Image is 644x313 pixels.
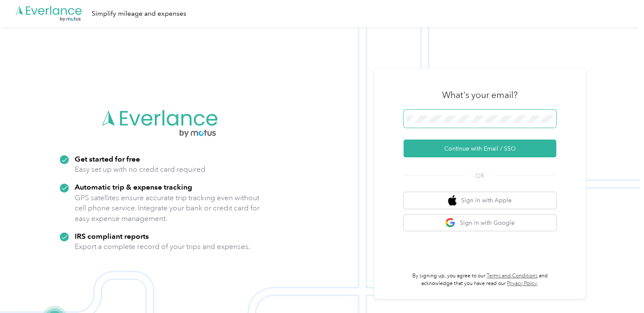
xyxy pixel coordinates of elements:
h3: What's your email? [442,89,518,101]
button: apple logoSign in with Apple [403,192,556,209]
iframe: Everlance-gr Chat Button Frame [596,265,644,313]
p: GPS satellites ensure accurate trip tracking even without cell phone service. Integrate your bank... [75,193,260,224]
span: OR [465,171,495,180]
p: Export a complete record of your trips and expenses. [75,241,250,252]
img: apple logo [448,195,456,206]
button: Continue with Email / SSO [403,140,556,157]
div: Simplify mileage and expenses [92,8,186,19]
p: By signing up, you agree to our and acknowledge that you have read our . [403,272,556,287]
a: Privacy Policy [507,280,537,287]
a: Terms and Conditions [487,273,538,279]
strong: IRS compliant reports [75,232,149,240]
p: Easy set up with no credit card required [75,164,205,175]
button: google logoSign in with Google [403,215,556,231]
strong: Get started for free [75,154,140,163]
img: google logo [445,218,456,228]
strong: Automatic trip & expense tracking [75,182,192,191]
